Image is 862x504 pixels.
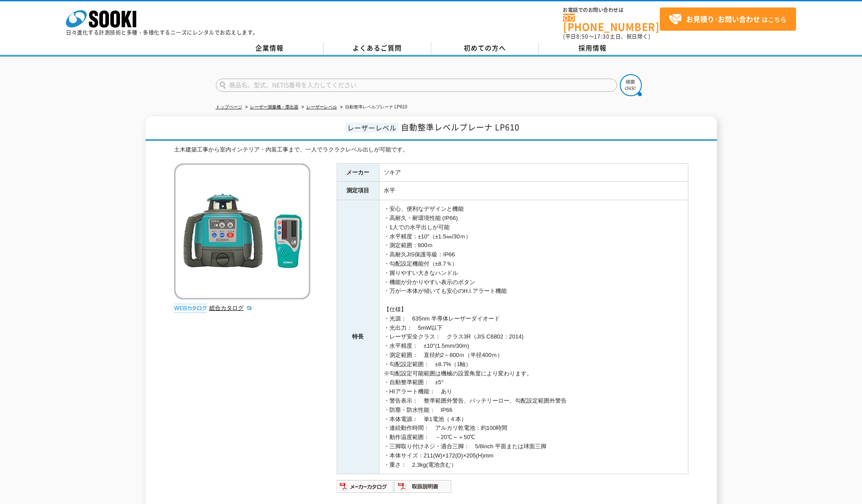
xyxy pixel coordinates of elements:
[660,7,796,31] a: お見積り･お問い合わせはこちら
[539,42,647,55] a: 採用情報
[306,104,337,109] a: レーザーレベル
[464,43,506,53] span: 初めての方へ
[669,13,786,26] span: はこちら
[394,479,452,493] img: 取扱説明書
[250,104,298,109] a: レーザー測量機・墨出器
[337,163,379,182] th: メーカー
[174,163,310,299] img: 自動整準レベルプレーナ LP610
[66,30,258,35] p: 日々進化する計測技術と多種・多様化するニーズにレンタルでお応えします。
[594,32,610,40] span: 17:30
[216,42,324,55] a: 企業情報
[401,121,520,133] span: 自動整準レベルプレーナ LP610
[394,486,452,492] a: 取扱説明書
[338,103,407,112] li: 自動整準レベルプレーナ LP610
[620,74,642,96] img: btn_search.png
[686,14,760,24] strong: お見積り･お問い合わせ
[379,200,688,474] td: ・安心、便利なデザインと機能 ・高耐久・耐環境性能 (IP66) ・1人での水平出しが可能 ・水平精度：±10″（±1.5㎜/30ｍ） ・測定範囲：800ｍ ・高耐久JIS保護等級：IP66 ・...
[563,14,660,32] a: [PHONE_NUMBER]
[345,122,399,133] span: レーザーレベル
[337,182,379,200] th: 測定項目
[174,145,688,155] div: 土木建築工事から室内インテリア・内装工事まで、一人でラクラクレベル出しが可能です。
[337,479,394,493] img: メーカーカタログ
[431,42,539,55] a: 初めての方へ
[379,182,688,200] td: 水平
[379,163,688,182] td: ソキア
[337,200,379,474] th: 特長
[174,304,207,313] img: webカタログ
[324,42,431,55] a: よくあるご質問
[216,79,617,92] input: 商品名、型式、NETIS番号を入力してください
[576,32,589,40] span: 8:50
[563,32,650,40] span: (平日 ～ 土日、祝日除く)
[563,7,660,13] span: お電話でのお問い合わせは
[337,486,394,492] a: メーカーカタログ
[216,104,242,109] a: トップページ
[209,305,252,311] a: 総合カタログ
